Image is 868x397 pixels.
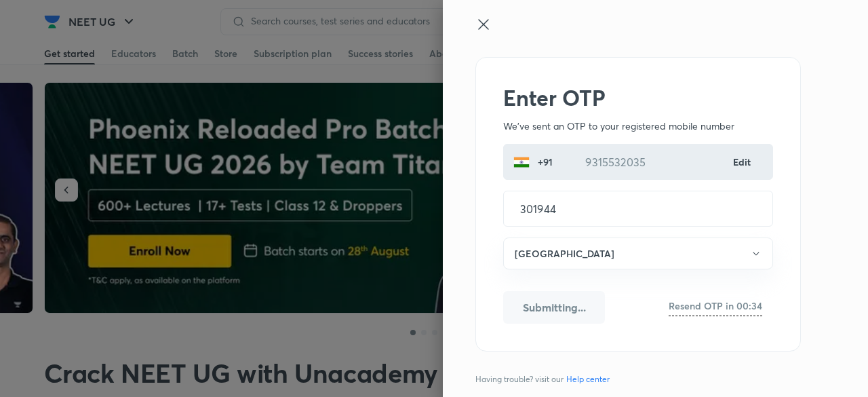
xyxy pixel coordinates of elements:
a: Help center [564,373,612,385]
h6: Resend OTP in 00:34 [669,299,762,313]
span: Having trouble? visit our [475,373,615,385]
h2: Enter OTP [503,85,773,111]
p: We've sent an OTP to your registered mobile number [503,119,773,133]
button: [GEOGRAPHIC_DATA] [503,238,773,269]
input: One time password [504,191,772,226]
p: +91 [530,155,558,169]
button: Submitting... [503,291,605,324]
img: India [513,154,530,170]
a: Edit [733,155,752,169]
